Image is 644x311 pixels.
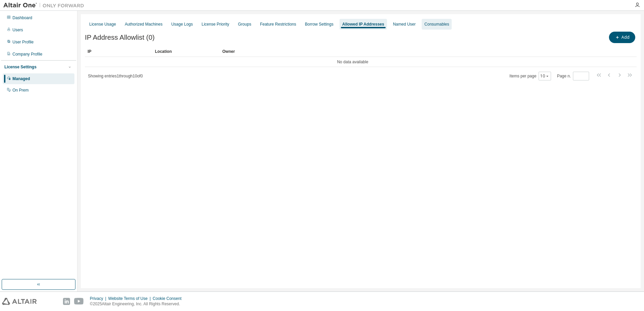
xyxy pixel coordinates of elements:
img: youtube.svg [74,298,84,305]
div: Groups [238,22,251,27]
span: IP Address Allowlist (0) [85,34,155,41]
div: Dashboard [12,15,32,21]
div: License Usage [89,22,116,27]
span: Items per page [510,72,551,80]
div: Authorized Machines [125,22,162,27]
div: Company Profile [12,51,42,57]
div: Allowed IP Addresses [342,22,384,27]
div: Borrow Settings [305,22,333,27]
p: © 2025 Altair Engineering, Inc. All Rights Reserved. [90,301,186,307]
div: Managed [12,76,30,81]
div: License Settings [4,64,36,70]
button: Add [609,32,635,43]
span: Showing entries 1 through 10 of 0 [88,74,143,78]
img: altair_logo.svg [2,298,37,305]
div: User Profile [12,39,34,45]
img: linkedin.svg [63,298,70,305]
div: License Priority [202,22,229,27]
div: Feature Restrictions [260,22,296,27]
span: Page n. [557,72,589,80]
div: Named User [393,22,416,27]
div: Consumables [424,22,449,27]
div: Cookie Consent [153,296,185,301]
td: No data available [85,57,620,67]
img: Altair One [3,2,88,9]
div: IP [88,46,150,57]
div: Users [12,27,23,33]
div: Location [155,46,217,57]
button: 10 [540,73,549,79]
div: Privacy [90,296,108,301]
div: Website Terms of Use [108,296,153,301]
div: Usage Logs [171,22,193,27]
div: On Prem [12,88,29,93]
div: Owner [222,46,618,57]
